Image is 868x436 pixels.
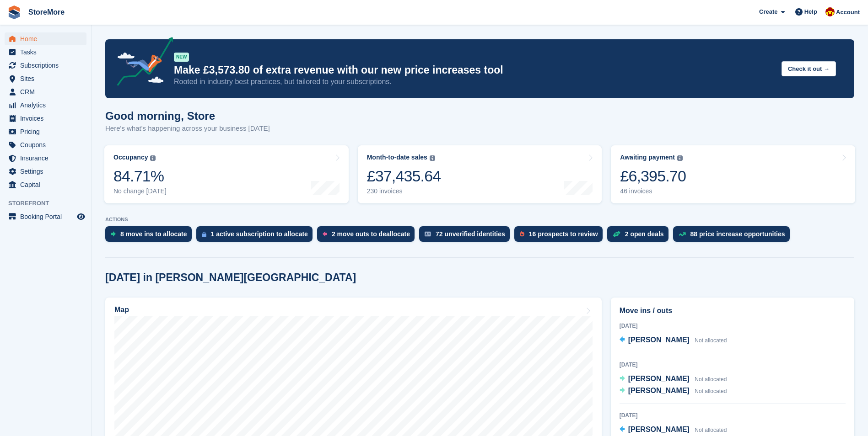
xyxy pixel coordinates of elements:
a: menu [5,72,86,85]
div: 2 open deals [625,230,664,238]
div: 88 price increase opportunities [690,230,785,238]
span: Help [804,7,817,16]
a: menu [5,99,86,112]
div: 1 active subscription to allocate [211,230,308,238]
span: Home [20,32,75,45]
img: stora-icon-8386f47178a22dfd0bd8f6a31ec36ba5ce8667c1dd55bd0f319d3a0aa187defe.svg [7,5,21,19]
a: [PERSON_NAME] Not allocated [620,385,727,397]
a: 2 move outs to deallocate [317,226,419,246]
img: Store More Team [825,7,835,16]
span: Account [836,8,860,17]
img: icon-info-grey-7440780725fd019a000dd9b08b2336e03edf1995a4989e88bcd33f0948082b44.svg [150,155,156,161]
div: 84.71% [113,167,167,186]
span: [PERSON_NAME] [628,375,690,383]
a: menu [5,85,86,98]
a: menu [5,32,86,45]
a: [PERSON_NAME] Not allocated [620,373,727,385]
a: [PERSON_NAME] Not allocated [620,424,727,436]
img: move_outs_to_deallocate_icon-f764333ba52eb49d3ac5e1228854f67142a1ed5810a6f6cc68b1a99e826820c5.svg [323,231,327,237]
a: menu [5,152,86,165]
img: icon-info-grey-7440780725fd019a000dd9b08b2336e03edf1995a4989e88bcd33f0948082b44.svg [677,155,683,161]
p: Here's what's happening across your business [DATE] [105,123,270,134]
img: icon-info-grey-7440780725fd019a000dd9b08b2336e03edf1995a4989e88bcd33f0948082b44.svg [430,155,435,161]
span: Insurance [20,152,75,165]
a: Preview store [75,211,86,222]
span: Storefront [8,199,91,208]
a: 16 prospects to review [514,226,607,246]
span: Not allocated [695,337,727,344]
h2: Move ins / outs [620,305,846,316]
a: 1 active subscription to allocate [196,226,317,246]
div: 72 unverified identities [436,230,505,238]
img: price_increase_opportunities-93ffe204e8149a01c8c9dc8f82e8f89637d9d84a8eef4429ea346261dce0b2c0.svg [679,232,686,236]
span: Coupons [20,138,75,151]
h2: [DATE] in [PERSON_NAME][GEOGRAPHIC_DATA] [105,271,356,284]
span: Analytics [20,99,75,112]
div: NEW [174,53,189,62]
span: Create [759,7,777,16]
span: Invoices [20,112,75,125]
p: Rooted in industry best practices, but tailored to your subscriptions. [174,77,774,87]
span: Not allocated [695,376,727,383]
a: menu [5,178,86,191]
a: [PERSON_NAME] Not allocated [620,335,727,346]
a: Occupancy 84.71% No change [DATE] [104,145,349,203]
span: [PERSON_NAME] [628,336,690,344]
span: Pricing [20,125,75,138]
div: Month-to-date sales [367,154,427,161]
span: Capital [20,178,75,191]
img: price-adjustments-announcement-icon-8257ccfd72463d97f412b2fc003d46551f7dbcb40ab6d574587a9cd5c0d94... [109,37,173,89]
a: 2 open deals [607,226,673,246]
div: Awaiting payment [620,154,675,161]
span: Settings [20,165,75,178]
div: 2 move outs to deallocate [332,230,410,238]
span: Not allocated [695,427,727,433]
span: Subscriptions [20,59,75,72]
span: Booking Portal [20,210,75,223]
h1: Good morning, Store [105,110,270,122]
span: [PERSON_NAME] [628,387,690,394]
div: [DATE] [620,322,846,330]
div: 16 prospects to review [529,230,598,238]
button: Check it out → [782,61,836,76]
a: menu [5,59,86,72]
a: 8 move ins to allocate [105,226,196,246]
img: verify_identity-adf6edd0f0f0b5bbfe63781bf79b02c33cf7c696d77639b501bdc392416b5a36.svg [425,231,431,237]
span: Tasks [20,46,75,58]
div: 230 invoices [367,187,441,195]
p: Make £3,573.80 of extra revenue with our new price increases tool [174,64,774,77]
a: Awaiting payment £6,395.70 46 invoices [611,145,855,203]
a: menu [5,138,86,151]
img: prospect-51fa495bee0391a8d652442698ab0144808aea92771e9ea1ae160a38d050c398.svg [520,231,524,237]
div: [DATE] [620,361,846,369]
span: [PERSON_NAME] [628,425,690,433]
a: 88 price increase opportunities [673,226,794,246]
div: [DATE] [620,411,846,420]
a: menu [5,165,86,178]
div: 46 invoices [620,187,686,195]
a: StoreMore [25,5,68,20]
div: 8 move ins to allocate [120,230,187,238]
img: move_ins_to_allocate_icon-fdf77a2bb77ea45bf5b3d319d69a93e2d87916cf1d5bf7949dd705db3b84f3ca.svg [111,231,116,237]
a: menu [5,210,86,223]
div: Occupancy [113,154,148,161]
span: Sites [20,72,75,85]
a: menu [5,46,86,58]
div: £6,395.70 [620,167,686,186]
span: CRM [20,85,75,98]
img: deal-1b604bf984904fb50ccaf53a9ad4b4a5d6e5aea283cecdc64d6e3604feb123c2.svg [613,231,620,237]
img: active_subscription_to_allocate_icon-d502201f5373d7db506a760aba3b589e785aa758c864c3986d89f69b8ff3... [202,231,206,237]
div: No change [DATE] [113,187,167,195]
h2: Map [114,306,129,314]
a: 72 unverified identities [419,226,514,246]
a: menu [5,112,86,125]
a: menu [5,125,86,138]
p: ACTIONS [105,217,854,223]
div: £37,435.64 [367,167,441,186]
span: Not allocated [695,388,727,394]
a: Month-to-date sales £37,435.64 230 invoices [358,145,602,203]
